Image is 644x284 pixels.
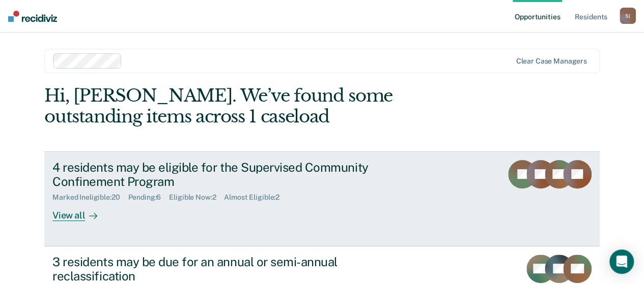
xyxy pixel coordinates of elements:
[224,193,288,202] div: Almost Eligible : 2
[44,151,600,246] a: 4 residents may be eligible for the Supervised Community Confinement ProgramMarked Ineligible:20P...
[52,255,410,284] div: 3 residents may be due for an annual or semi-annual reclassification
[52,160,410,190] div: 4 residents may be eligible for the Supervised Community Confinement Program
[128,193,169,202] div: Pending : 6
[620,8,636,24] div: S (
[52,202,109,222] div: View all
[8,11,57,22] img: Recidiviz
[52,193,128,202] div: Marked Ineligible : 20
[169,193,224,202] div: Eligible Now : 2
[609,249,634,274] div: Open Intercom Messenger
[516,57,586,66] div: Clear case managers
[44,85,488,127] div: Hi, [PERSON_NAME]. We’ve found some outstanding items across 1 caseload
[620,8,636,24] button: S(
